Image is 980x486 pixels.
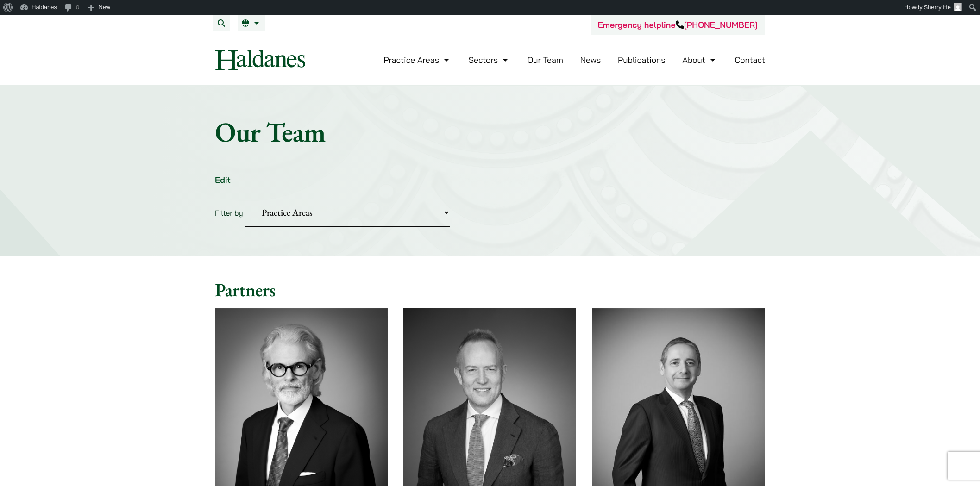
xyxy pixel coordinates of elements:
[215,174,231,185] a: Edit
[682,55,717,65] a: About
[469,55,510,65] a: Sectors
[242,19,262,27] a: EN
[528,55,563,65] a: Our Team
[215,50,305,70] img: Logo of Haldanes
[215,208,243,218] label: Filter by
[213,15,230,31] button: Search
[735,55,765,65] a: Contact
[383,55,452,65] a: Practice Areas
[215,279,765,301] h2: Partners
[618,55,666,65] a: Publications
[598,19,758,30] a: Emergency helpline[PHONE_NUMBER]
[923,4,951,11] span: Sherry He
[580,55,601,65] a: News
[215,115,765,149] h1: Our Team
